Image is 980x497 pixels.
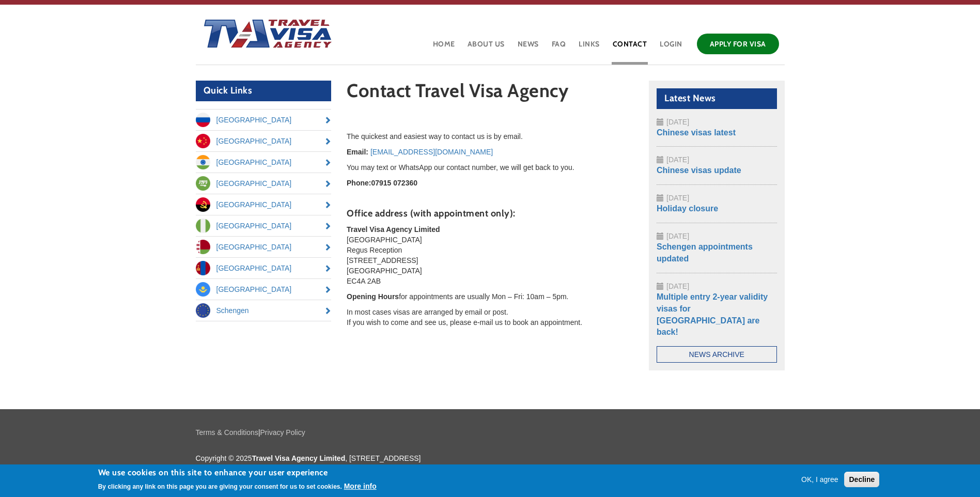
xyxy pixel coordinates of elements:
a: [GEOGRAPHIC_DATA] [196,131,332,151]
span: [DATE] [666,118,689,126]
a: Apply for Visa [697,34,779,54]
span: [DATE] [666,194,689,202]
p: [GEOGRAPHIC_DATA] Regus Reception [STREET_ADDRESS] [GEOGRAPHIC_DATA] EC4A 2AB [347,224,633,286]
a: [GEOGRAPHIC_DATA] [196,152,332,173]
strong: Phone: [347,179,371,187]
a: Privacy Policy [260,428,305,437]
a: Schengen [196,300,332,321]
p: for appointments are usually Mon – Fri: 10am – 5pm. [347,291,633,302]
span: [DATE] [666,282,689,290]
span: [DATE] [666,156,689,164]
a: Schengen appointments updated [657,242,753,263]
strong: 07915 072360 [371,179,417,187]
p: By clicking any link on this page you are giving your consent for us to set cookies. [98,483,342,490]
h1: Contact Travel Visa Agency [347,81,633,106]
a: Contact [612,31,648,65]
a: News Archive [657,346,777,363]
img: Home [196,9,333,60]
p: The quickest and easiest way to contact us is by email. [347,131,633,142]
strong: Travel Visa Agency Limited [347,225,440,234]
h2: We use cookies on this site to enhance your user experience [98,467,377,478]
a: [GEOGRAPHIC_DATA] [196,110,332,130]
p: In most cases visas are arranged by email or post. If you wish to come and see us, please e-mail ... [347,307,633,328]
p: | [196,427,785,438]
strong: Office address (with appointment only): [347,208,516,219]
button: Decline [844,472,879,487]
a: Links [578,31,601,65]
a: [EMAIL_ADDRESS][DOMAIN_NAME] [370,148,493,156]
a: [GEOGRAPHIC_DATA] [196,279,332,300]
strong: Email: [347,148,368,156]
a: About Us [466,31,506,65]
p: You may text or WhatsApp our contact number, we will get back to you. [347,162,633,173]
button: OK, I agree [797,474,843,485]
a: Home [432,31,456,65]
a: Login [659,31,683,65]
button: More info [344,481,377,491]
a: Terms & Conditions [196,428,258,437]
a: News [517,31,540,65]
a: [GEOGRAPHIC_DATA] [196,194,332,215]
a: Holiday closure [657,204,718,213]
strong: Travel Visa Agency Limited [252,454,346,462]
a: [GEOGRAPHIC_DATA] [196,237,332,257]
strong: Opening Hours [347,292,399,301]
p: Copyright © 2025 , [STREET_ADDRESS] Tel: [PHONE_NUMBER] Email: [EMAIL_ADDRESS][DOMAIN_NAME] [196,453,785,474]
a: [GEOGRAPHIC_DATA] [196,173,332,194]
a: [GEOGRAPHIC_DATA] [196,215,332,236]
a: Chinese visas latest [657,128,736,137]
h2: Latest News [657,88,777,109]
a: Chinese visas update [657,166,741,175]
a: [GEOGRAPHIC_DATA] [196,258,332,278]
a: Multiple entry 2-year validity visas for [GEOGRAPHIC_DATA] are back! [657,292,768,337]
span: [DATE] [666,232,689,240]
a: FAQ [551,31,567,65]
